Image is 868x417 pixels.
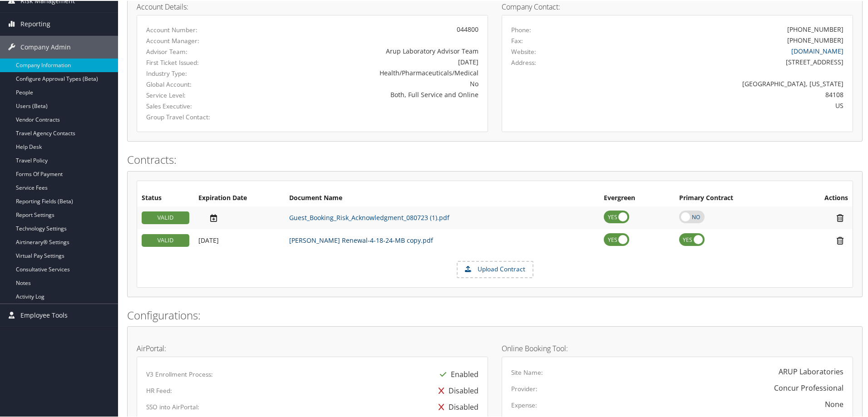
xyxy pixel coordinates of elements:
label: Address: [511,57,536,66]
label: Phone: [511,25,531,34]
th: Expiration Date [194,189,285,206]
h4: Online Booking Tool: [502,344,853,351]
th: Status [137,189,194,206]
div: VALID [142,211,189,223]
h4: AirPortal: [137,344,488,351]
div: 84108 [598,89,844,98]
span: Employee Tools [20,303,68,326]
div: Disabled [434,398,478,414]
div: Add/Edit Date [198,212,280,222]
label: Expense: [511,400,537,409]
div: Add/Edit Date [198,235,280,244]
div: No [261,78,478,88]
div: Disabled [434,382,478,398]
div: None [825,398,843,409]
label: Group Travel Contact: [146,112,248,121]
div: Both, Full Service and Online [261,89,478,98]
a: [PERSON_NAME] Renewal-4-18-24-MB copy.pdf [289,235,433,244]
span: [DATE] [198,235,219,244]
h2: Configurations: [127,307,863,322]
label: HR Feed: [146,385,172,394]
div: Health/Pharmaceuticals/Medical [261,67,478,77]
div: 044800 [261,24,478,33]
label: Site Name: [511,367,543,376]
a: [DOMAIN_NAME] [791,46,843,54]
label: Global Account: [146,79,248,88]
th: Primary Contract [675,189,792,206]
label: Industry Type: [146,68,248,77]
th: Evergreen [599,189,674,206]
label: Advisor Team: [146,46,248,55]
label: Account Number: [146,25,248,34]
div: ARUP Laboratories [779,365,843,376]
div: [STREET_ADDRESS] [598,56,844,66]
label: Provider: [511,383,538,392]
i: Remove Contract [832,235,848,245]
h4: Account Details: [137,2,488,10]
th: Actions [792,189,853,206]
label: Service Level: [146,90,248,99]
label: Account Manager: [146,35,248,44]
label: SSO into AirPortal: [146,402,199,411]
label: Fax: [511,35,523,44]
th: Document Name [285,189,599,206]
label: Upload Contract [458,261,533,276]
div: US [598,100,844,109]
a: Guest_Booking_Risk_Acknowledgment_080723 (1).pdf [289,212,449,221]
div: [PHONE_NUMBER] [787,34,843,44]
label: First Ticket Issued: [146,57,248,66]
h2: Contracts: [127,151,863,167]
div: Arup Laboratory Advisor Team [261,45,478,55]
span: Reporting [20,12,50,34]
div: VALID [142,233,189,246]
div: [DATE] [261,56,478,66]
span: Company Admin [20,35,71,58]
label: Sales Executive: [146,101,248,110]
i: Remove Contract [832,212,848,222]
div: [PHONE_NUMBER] [787,24,843,33]
div: Concur Professional [774,382,843,392]
div: Enabled [435,365,478,382]
label: V3 Enrollment Process: [146,369,213,378]
label: Website: [511,46,536,55]
div: [GEOGRAPHIC_DATA], [US_STATE] [598,78,844,88]
h4: Company Contact: [502,2,853,10]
